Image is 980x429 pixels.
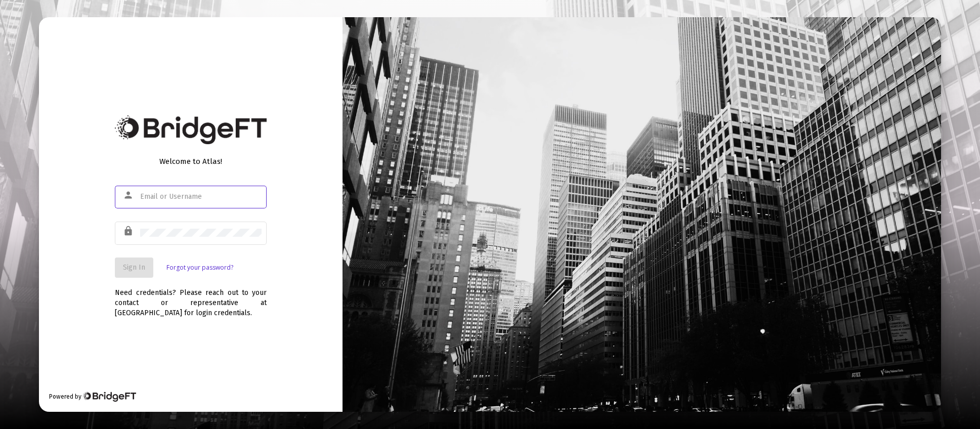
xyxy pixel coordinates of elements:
[115,115,267,144] img: Bridge Financial Technology Logo
[123,263,145,272] span: Sign In
[49,392,136,402] div: Powered by
[166,263,233,273] a: Forgot your password?
[140,193,262,201] input: Email or Username
[115,156,267,166] div: Welcome to Atlas!
[123,189,135,201] mat-icon: person
[115,278,267,318] div: Need credentials? Please reach out to your contact or representative at [GEOGRAPHIC_DATA] for log...
[82,392,136,402] img: Bridge Financial Technology Logo
[123,225,135,237] mat-icon: lock
[115,258,153,278] button: Sign In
